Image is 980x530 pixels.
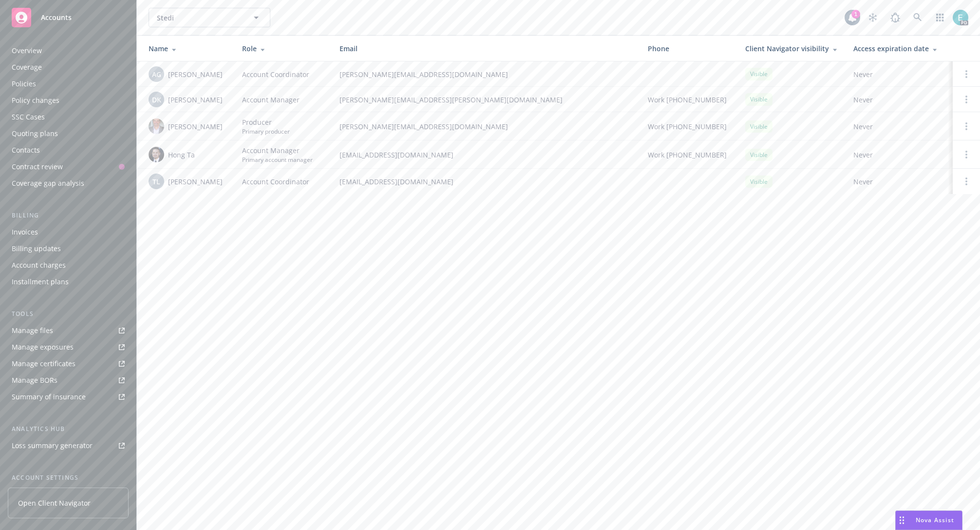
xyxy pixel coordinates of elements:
span: [EMAIL_ADDRESS][DOMAIN_NAME] [339,177,632,187]
div: Visible [745,149,773,161]
div: Summary of insurance [12,389,86,405]
span: Account Manager [242,95,300,105]
a: Manage BORs [8,373,129,388]
div: Policies [12,76,36,92]
span: Open Client Navigator [18,498,91,508]
span: [EMAIL_ADDRESS][DOMAIN_NAME] [339,150,632,160]
span: Nova Assist [916,516,954,524]
div: Installment plans [12,274,69,290]
span: TL [152,177,160,187]
span: Never [853,121,945,132]
div: Invoices [12,224,38,240]
span: [PERSON_NAME][EMAIL_ADDRESS][PERSON_NAME][DOMAIN_NAME] [339,95,632,105]
div: Manage BORs [12,373,57,388]
div: Tools [8,309,129,319]
a: Overview [8,43,129,59]
div: Client Navigator visibility [745,43,838,54]
a: Coverage gap analysis [8,176,129,191]
a: Accounts [8,4,129,31]
div: Role [242,43,324,54]
div: Manage certificates [12,356,75,372]
div: Manage exposures [12,339,74,355]
div: Billing [8,211,129,220]
div: Account charges [12,257,66,273]
span: Primary producer [242,127,290,136]
a: Stop snowing [863,8,883,27]
span: [PERSON_NAME] [168,177,223,187]
div: Coverage [12,59,42,75]
span: AG [152,69,161,79]
a: Contract review [8,159,129,175]
button: Stedi [149,8,270,27]
div: Contract review [12,159,63,175]
div: 1 [851,10,860,19]
span: [PERSON_NAME][EMAIL_ADDRESS][DOMAIN_NAME] [339,69,632,79]
div: Visible [745,120,773,133]
a: Billing updates [8,241,129,256]
div: Contacts [12,142,40,158]
span: Work [PHONE_NUMBER] [648,150,727,160]
span: Never [853,69,945,79]
span: Account Coordinator [242,69,309,79]
a: Policy changes [8,93,129,108]
img: photo [149,118,164,134]
a: Summary of insurance [8,389,129,405]
a: Installment plans [8,274,129,290]
span: [PERSON_NAME] [168,121,223,132]
div: Email [339,43,632,54]
a: Manage certificates [8,356,129,372]
div: Drag to move [896,511,908,530]
img: photo [149,147,164,162]
span: [PERSON_NAME][EMAIL_ADDRESS][DOMAIN_NAME] [339,121,632,132]
span: Work [PHONE_NUMBER] [648,121,727,132]
span: Never [853,95,945,105]
div: Overview [12,43,42,59]
a: SSC Cases [8,109,129,125]
div: Name [149,43,226,54]
span: Stedi [157,13,241,23]
a: Report a Bug [886,8,905,27]
div: Visible [745,68,773,80]
a: Policies [8,76,129,92]
span: [PERSON_NAME] [168,95,223,105]
span: Account Manager [242,145,313,156]
div: SSC Cases [12,109,45,125]
a: Search [908,8,927,27]
span: Primary account manager [242,156,313,164]
a: Invoices [8,224,129,240]
span: Account Coordinator [242,177,309,187]
div: Access expiration date [853,43,945,54]
a: Switch app [930,8,950,27]
div: Loss summary generator [12,438,93,453]
span: [PERSON_NAME] [168,69,223,79]
a: Loss summary generator [8,438,129,453]
div: Phone [648,43,730,54]
span: Hong Ta [168,150,195,160]
a: Quoting plans [8,126,129,141]
span: Accounts [41,14,72,21]
div: Coverage gap analysis [12,176,84,191]
div: Account settings [8,473,129,483]
div: Visible [745,93,773,105]
span: Work [PHONE_NUMBER] [648,95,727,105]
span: Never [853,177,945,187]
div: Policy changes [12,93,59,108]
a: Manage files [8,323,129,338]
div: Analytics hub [8,424,129,434]
img: photo [953,10,968,25]
div: Manage files [12,323,53,338]
a: Account charges [8,257,129,273]
div: Billing updates [12,241,61,256]
div: Quoting plans [12,126,58,141]
div: Visible [745,176,773,188]
button: Nova Assist [895,510,962,530]
a: Manage exposures [8,339,129,355]
a: Coverage [8,59,129,75]
span: Never [853,150,945,160]
span: DK [152,95,161,105]
span: Producer [242,117,290,127]
a: Contacts [8,142,129,158]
